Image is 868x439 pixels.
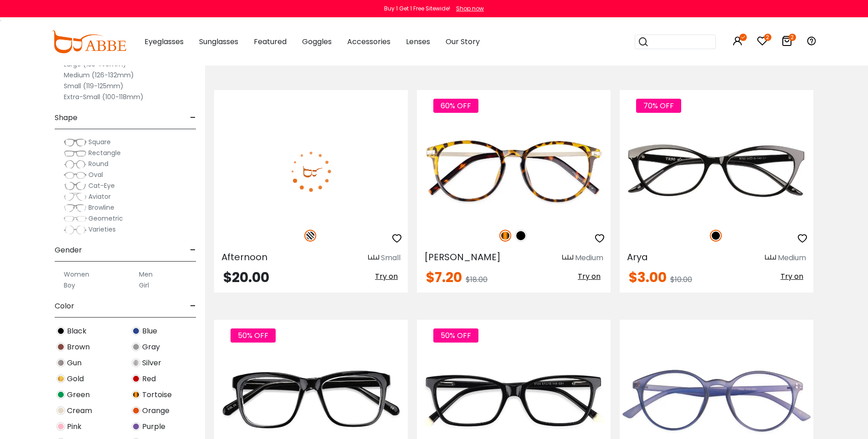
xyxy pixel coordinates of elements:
span: Try on [578,271,601,282]
span: Round [88,159,108,168]
div: Medium [575,252,603,263]
span: 50% OFF [231,328,276,343]
span: Tortoise [142,389,172,400]
img: Gun [56,358,65,367]
img: Gold [56,374,65,383]
img: Aviator.png [64,192,87,202]
span: Shape [55,107,77,129]
span: 70% OFF [636,99,681,113]
span: Accessories [347,36,390,47]
span: Brown [67,342,90,353]
span: - [190,107,196,129]
img: size ruler [765,254,776,261]
span: Goggles [302,36,332,47]
span: Sunglasses [199,36,238,47]
span: - [190,239,196,261]
img: Cream [56,406,65,415]
img: Varieties.png [64,225,87,235]
span: Gray [142,342,160,353]
a: 2 [757,37,768,48]
i: 2 [764,34,771,41]
img: Black [710,230,722,242]
span: Purple [142,421,165,432]
span: Try on [375,271,398,282]
span: Gold [67,373,84,384]
img: Silver [132,358,140,367]
span: Cream [67,405,92,416]
img: Tortoise [132,390,140,399]
span: Try on [781,271,803,282]
span: Green [67,389,90,400]
label: Boy [64,280,75,291]
span: $3.00 [629,267,667,287]
label: Women [64,269,89,280]
i: 2 [789,34,796,41]
img: Cat-Eye.png [64,182,87,191]
button: Try on [778,271,806,283]
span: Afternoon [221,251,267,263]
img: Black [515,230,527,242]
div: Buy 1 Get 1 Free Sitewide! [384,5,450,13]
span: Geometric [88,214,123,223]
a: 2 [781,37,792,48]
img: size ruler [562,254,573,261]
span: Red [142,373,156,384]
a: Shop now [452,5,484,12]
img: Rectangle.png [64,149,87,158]
img: size ruler [368,254,379,261]
img: Black [56,327,65,335]
span: [PERSON_NAME] [424,251,501,263]
img: Orange [132,406,140,415]
span: Gender [55,239,82,261]
span: 50% OFF [433,328,478,343]
img: Tortoise [499,230,511,242]
div: Small [381,252,401,263]
button: Try on [575,271,603,283]
img: Tortoise Callie - Combination ,Universal Bridge Fit [417,123,611,220]
img: Browline.png [64,203,87,212]
span: Black [67,326,87,337]
img: Pattern Afternoon - Acetate ,Universal Bridge Fit [214,123,408,220]
span: Orange [142,405,169,416]
img: Blue [132,327,140,335]
span: Rectangle [88,148,121,157]
span: Cat-Eye [88,181,115,190]
img: Red [132,374,140,383]
img: Purple [132,422,140,431]
div: Medium [778,252,806,263]
label: Men [139,269,153,280]
span: Square [88,137,111,146]
img: Black Arya - TR ,Universal Bridge Fit [620,123,813,220]
span: Silver [142,358,161,368]
span: Aviator [88,192,111,201]
span: Browline [88,203,114,212]
img: Brown [56,343,65,351]
span: $10.00 [670,274,692,285]
img: Oval.png [64,171,87,180]
label: Medium (126-132mm) [64,70,134,81]
img: abbeglasses.com [51,30,126,53]
span: $20.00 [223,267,269,287]
label: Extra-Small (100-118mm) [64,91,144,102]
span: Pink [67,421,82,432]
label: Small (119-125mm) [64,81,123,91]
img: Pink [56,422,65,431]
div: Shop now [456,5,484,13]
span: Oval [88,170,103,179]
img: Gray [132,343,140,351]
span: Gun [67,358,82,368]
button: Try on [372,271,401,283]
span: Varieties [88,225,116,234]
span: Our Story [446,36,480,47]
span: Blue [142,326,157,337]
span: $18.00 [466,274,488,285]
img: Round.png [64,160,87,169]
label: Girl [139,280,149,291]
span: Lenses [406,36,430,47]
span: Featured [254,36,287,47]
img: Green [56,390,65,399]
span: Arya [627,251,648,263]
